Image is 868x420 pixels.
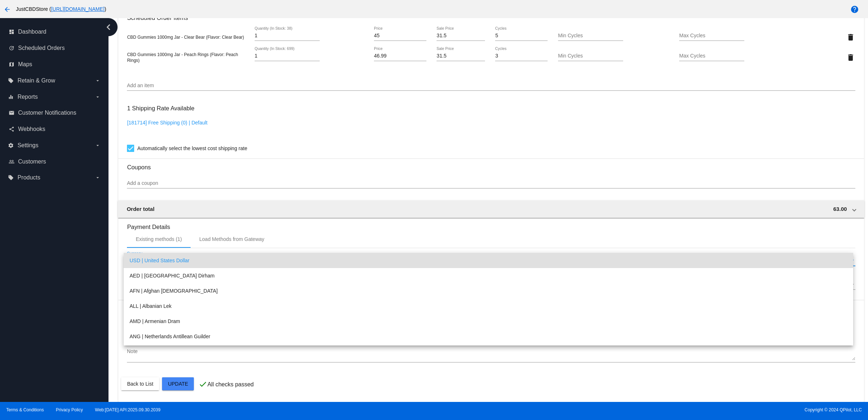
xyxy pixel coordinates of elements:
span: ALL | Albanian Lek [129,298,847,314]
span: USD | United States Dollar [129,253,847,268]
span: AOA | Angolan Kwanza [129,344,847,359]
span: AMD | Armenian Dram [129,314,847,329]
span: AFN | Afghan [DEMOGRAPHIC_DATA] [129,283,847,298]
span: ANG | Netherlands Antillean Guilder [129,329,847,344]
span: AED | [GEOGRAPHIC_DATA] Dirham [129,268,847,283]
